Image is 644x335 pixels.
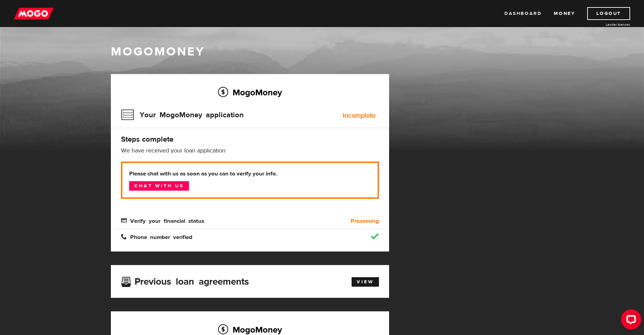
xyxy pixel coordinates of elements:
[579,22,630,27] a: Lender licences
[121,147,379,155] p: We have received your loan application
[14,7,54,20] img: mogo_logo-11ee424be714fa7cbb0f0f49df9e16ec.png
[111,45,533,59] h1: MogoMoney
[121,234,192,239] span: Phone number verified
[616,307,644,335] iframe: LiveChat chat widget
[129,170,371,178] b: Please chat with us as soon as you can to verify your info.
[504,7,542,20] a: Dashboard
[587,7,630,20] a: Logout
[343,112,376,119] div: Incomplete
[351,217,379,225] b: Processing
[554,7,575,20] a: Money
[121,276,249,285] h3: Previous loan agreements
[121,135,379,144] h4: Steps complete
[129,181,189,191] a: Chat with us
[352,277,379,287] a: View
[121,217,204,223] span: Verify your financial status
[121,106,244,124] h3: Your MogoMoney application
[121,85,379,99] h2: MogoMoney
